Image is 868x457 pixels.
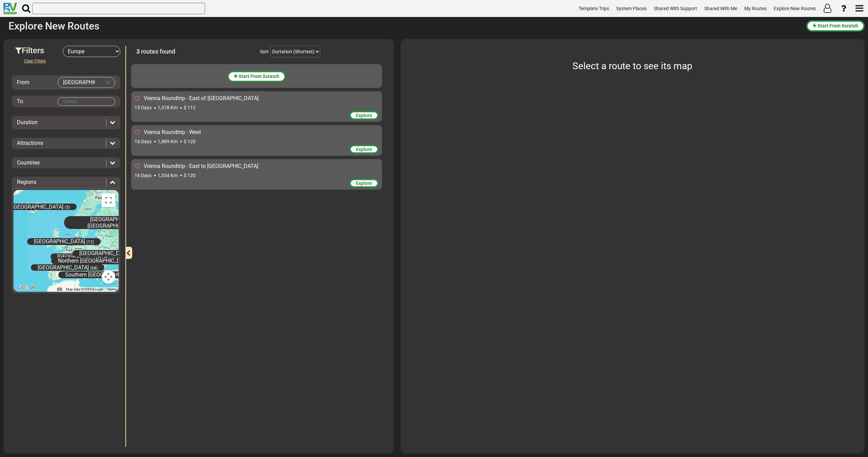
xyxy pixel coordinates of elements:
span: Start From Scratch [239,74,279,79]
span: Northern [GEOGRAPHIC_DATA] [58,258,131,264]
span: [GEOGRAPHIC_DATA] [79,250,130,257]
span: Select a route to see its map [573,60,693,72]
a: Open this area in Google Maps (opens a new window) [15,283,38,292]
span: My Routes [744,6,767,11]
span: [GEOGRAPHIC_DATA] [38,265,89,271]
a: My Routes [741,2,770,15]
h2: Explore New Routes [8,20,801,32]
div: Attractions [14,139,119,147]
span: 16 Days [135,173,152,178]
div: Duration [14,119,119,127]
a: Shared With Me [701,2,740,15]
span: $ 112 [184,105,196,110]
div: Regions [14,178,119,186]
span: (12) [86,240,94,245]
a: Template Trips [576,2,612,15]
span: Explore [356,113,372,118]
div: Vienna Roundtrip - West 16 Days 1,889 Km $ 120 Explore [131,125,382,156]
span: routes found [141,48,175,55]
span: 1,378 Km [158,105,178,110]
button: Map camera controls [102,270,115,284]
span: [GEOGRAPHIC_DATA] [12,204,63,210]
span: 3 [136,48,140,55]
span: Regions [17,179,36,185]
span: Countries [17,159,40,166]
a: Terms [107,287,117,291]
div: Explore [349,179,379,188]
a: Explore New Routes [771,2,819,15]
span: 1,334 Km [158,173,178,178]
span: (68) [90,266,98,271]
button: Toggle fullscreen view [102,193,115,207]
span: Explore [356,147,372,152]
span: [GEOGRAPHIC_DATA] [57,253,108,260]
button: Start From Scratch [227,71,286,82]
span: Attractions [17,140,43,146]
span: Southern [GEOGRAPHIC_DATA] [65,272,139,278]
div: Vienna Roundtrip - East to [GEOGRAPHIC_DATA] 16 Days 1,334 Km $ 120 Explore [131,159,382,190]
input: Select [58,98,115,106]
span: (5) [65,205,70,210]
span: [GEOGRAPHIC_DATA] / [GEOGRAPHIC_DATA] [87,216,145,229]
button: Keyboard shortcuts [57,287,62,292]
span: 1,889 Km [158,139,178,144]
button: Clear Filters [19,57,51,65]
span: Start From Scratch [817,23,858,28]
div: Vienna Roundtrip - East of [GEOGRAPHIC_DATA] 15 Days 1,378 Km $ 112 Explore [131,91,382,122]
img: RvPlanetLogo.png [3,3,17,14]
button: Start From Scratch [806,20,865,32]
div: Explore [349,145,379,154]
div: Explore [349,111,379,120]
span: 15 Days [135,105,152,110]
img: Google [15,283,38,292]
span: Map data ©2025 Google [66,287,103,291]
span: System Places [616,6,647,11]
span: Vienna Roundtrip - East to [GEOGRAPHIC_DATA] [144,163,258,169]
span: Explore [356,180,372,186]
span: Shared With Support [654,6,697,11]
span: $ 120 [184,139,196,144]
input: Select [58,77,101,88]
span: Explore New Routes [774,6,816,11]
span: Shared With Me [704,6,737,11]
button: Clear Input [103,77,113,88]
span: Duration [17,119,38,126]
span: 16 Days [135,139,152,144]
span: Vienna Roundtrip - West [144,129,201,135]
a: Shared With Support [651,2,700,15]
span: Vienna Roundtrip - East of [GEOGRAPHIC_DATA] [144,95,259,101]
div: Countries [14,159,119,167]
div: Sort [260,48,269,55]
h3: Filters [15,46,63,55]
span: From [17,79,29,85]
a: System Places [613,2,650,15]
span: $ 120 [184,173,196,178]
span: [GEOGRAPHIC_DATA] [34,239,85,245]
span: To [17,98,23,104]
span: Template Trips [579,6,609,11]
